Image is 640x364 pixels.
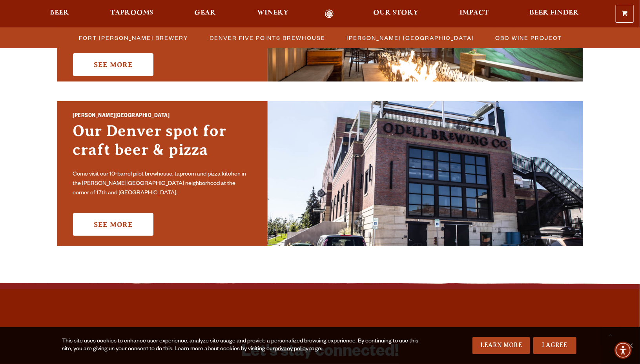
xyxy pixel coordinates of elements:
span: Beer Finder [529,10,579,16]
a: Scroll to top [601,325,620,344]
a: Gear [189,9,221,18]
span: Winery [257,10,288,16]
span: Gear [194,10,216,16]
span: Denver Five Points Brewhouse [210,32,325,43]
span: Beer [50,10,69,16]
a: Beer [45,9,75,18]
span: Our Story [374,10,419,16]
a: privacy policy [275,346,308,353]
a: See More [73,213,153,236]
a: Our Story [368,9,424,18]
span: Fort [PERSON_NAME] Brewery [79,32,188,43]
img: Sloan’s Lake Brewhouse' [268,101,583,246]
a: OBC Wine Project [490,32,566,43]
a: Winery [252,9,294,18]
a: Fort [PERSON_NAME] Brewery [74,32,192,43]
a: I Agree [533,337,576,354]
a: [PERSON_NAME] [GEOGRAPHIC_DATA] [342,32,478,43]
a: Beer Finder [524,9,584,18]
h2: [PERSON_NAME][GEOGRAPHIC_DATA] [73,111,252,121]
span: Impact [459,10,489,16]
p: Come visit our 10-barrel pilot brewhouse, taproom and pizza kitchen in the [PERSON_NAME][GEOGRAPH... [73,170,252,198]
a: Learn More [472,337,530,354]
span: [PERSON_NAME] [GEOGRAPHIC_DATA] [346,32,474,43]
div: This site uses cookies to enhance user experience, analyze site usage and provide a personalized ... [62,338,423,353]
span: Taprooms [110,10,153,16]
a: Denver Five Points Brewhouse [205,32,329,43]
a: Taprooms [105,9,159,18]
h3: Our Denver spot for craft beer & pizza [73,121,252,167]
a: Impact [454,9,494,18]
span: OBC Wine Project [495,32,562,43]
a: See More [73,53,153,76]
div: Accessibility Menu [614,342,632,359]
a: Odell Home [315,9,344,18]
